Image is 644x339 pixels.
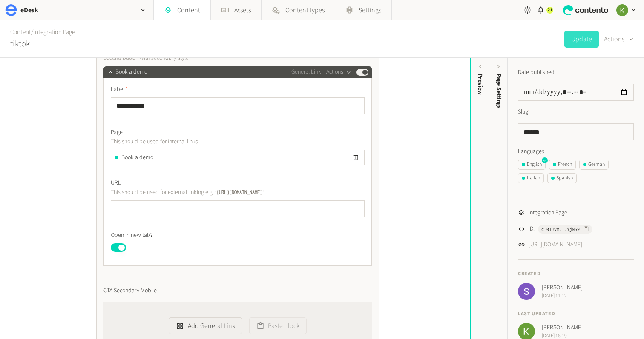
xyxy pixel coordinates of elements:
[551,174,573,182] div: Spanish
[518,147,634,156] label: Languages
[518,283,535,300] img: Sean Callan
[518,160,546,170] button: English
[111,128,123,137] span: Page
[121,153,153,162] span: Book a demo
[583,161,605,168] div: German
[111,85,128,94] span: Label
[285,5,325,15] span: Content types
[103,53,297,63] p: Second button with secondary style
[529,225,535,234] span: ID:
[518,310,634,318] h4: Last updated
[359,5,381,15] span: Settings
[249,317,307,334] button: Paste block
[518,68,555,77] label: Date published
[518,173,544,183] button: Italian
[616,4,628,16] img: Keelin Terry
[111,231,153,240] span: Open in new tab?
[529,208,567,217] span: Integration Page
[494,74,503,108] span: Page Settings
[20,5,38,15] h2: eDesk
[541,225,580,233] span: c_01Jvm...YjNS9
[111,179,121,188] span: URL
[542,292,583,300] span: [DATE] 11:12
[553,161,572,168] div: French
[169,317,242,334] button: Add General Link
[214,189,265,195] code: [URL][DOMAIN_NAME]
[538,225,592,234] button: c_01Jvm...YjNS9
[549,160,576,170] button: French
[564,31,599,48] button: Update
[604,31,634,48] button: Actions
[518,270,634,278] h4: Created
[31,28,33,37] span: /
[103,286,157,295] span: CTA Secondary Mobile
[291,68,321,77] span: General Link
[33,28,75,37] a: Integration Page
[10,28,31,37] a: Content
[547,173,577,183] button: Spanish
[115,68,147,77] span: Book a demo
[476,74,485,95] div: Preview
[111,188,305,197] p: This should be used for external linking e.g.
[111,137,305,146] p: This should be used for internal links
[542,283,583,292] span: [PERSON_NAME]
[326,67,351,77] button: Actions
[518,108,530,117] label: Slug
[5,4,17,16] img: eDesk
[547,6,552,14] span: 21
[522,174,540,182] div: Italian
[10,37,30,50] h2: tiktok
[522,161,542,168] div: English
[529,240,582,249] a: [URL][DOMAIN_NAME]
[542,323,583,332] span: [PERSON_NAME]
[579,160,609,170] button: German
